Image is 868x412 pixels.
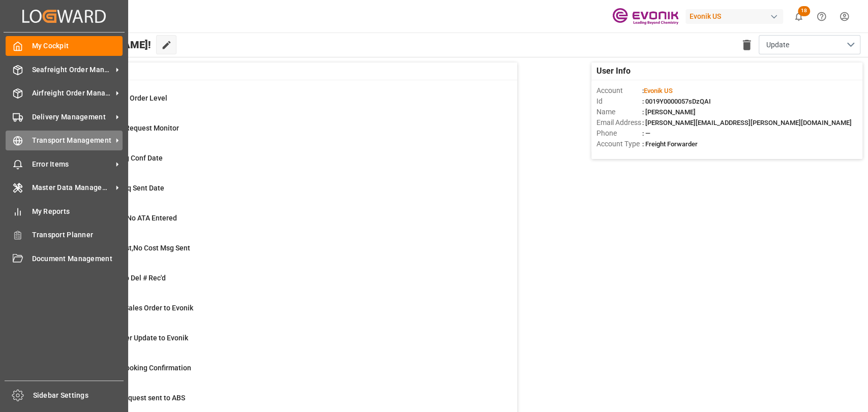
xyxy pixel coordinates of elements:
[52,213,504,234] a: 2ETA > 10 Days , No ATA EnteredShipment
[596,117,642,128] span: Email Address
[32,135,112,146] span: Transport Management
[642,98,711,105] span: : 0019Y0000057sDzQAI
[642,140,698,148] span: : Freight Forwarder
[596,107,642,117] span: Name
[642,87,673,94] span: :
[33,390,124,401] span: Sidebar Settings
[596,128,642,139] span: Phone
[32,253,123,264] span: Document Management
[612,8,678,25] img: Evonik-brand-mark-Deep-Purple-RGB.jpeg_1700498283.jpeg
[6,201,123,221] a: My Reports
[6,248,123,268] a: Document Management
[52,363,504,384] a: 26ABS: Missing Booking ConfirmationShipment
[798,6,810,16] span: 18
[77,364,191,372] span: ABS: Missing Booking Confirmation
[32,88,112,99] span: Airfreight Order Management
[32,206,123,217] span: My Reports
[52,303,504,324] a: 4Error on Initial Sales Order to EvonikShipment
[32,41,123,51] span: My Cockpit
[766,40,789,50] span: Update
[642,108,696,116] span: : [PERSON_NAME]
[77,334,188,342] span: Error Sales Order Update to Evonik
[685,7,787,26] button: Evonik US
[77,394,185,402] span: Pending Bkg Request sent to ABS
[52,243,504,264] a: 23ETD>3 Days Past,No Cost Msg SentShipment
[596,65,631,77] span: User Info
[52,93,504,114] a: 0MOT Missing at Order LevelSales Order-IVPO
[32,112,112,122] span: Delivery Management
[77,124,179,132] span: Scorecard Bkg Request Monitor
[52,273,504,294] a: 3ETD < 3 Days,No Del # Rec'dShipment
[596,139,642,149] span: Account Type
[32,159,112,170] span: Error Items
[644,87,673,94] span: Evonik US
[642,130,650,137] span: : —
[32,182,112,193] span: Master Data Management
[52,123,504,144] a: 0Scorecard Bkg Request MonitorShipment
[52,153,504,174] a: 47ABS: No Init Bkg Conf DateShipment
[810,5,833,28] button: Help Center
[642,119,852,126] span: : [PERSON_NAME][EMAIL_ADDRESS][PERSON_NAME][DOMAIN_NAME]
[787,5,810,28] button: show 18 new notifications
[6,225,123,245] a: Transport Planner
[596,85,642,96] span: Account
[77,304,193,312] span: Error on Initial Sales Order to Evonik
[685,9,783,24] div: Evonik US
[77,244,190,252] span: ETD>3 Days Past,No Cost Msg Sent
[759,35,860,54] button: open menu
[596,96,642,107] span: Id
[52,183,504,204] a: 9ABS: No Bkg Req Sent DateShipment
[32,230,123,240] span: Transport Planner
[52,333,504,354] a: 0Error Sales Order Update to EvonikShipment
[6,36,123,56] a: My Cockpit
[32,65,112,75] span: Seafreight Order Management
